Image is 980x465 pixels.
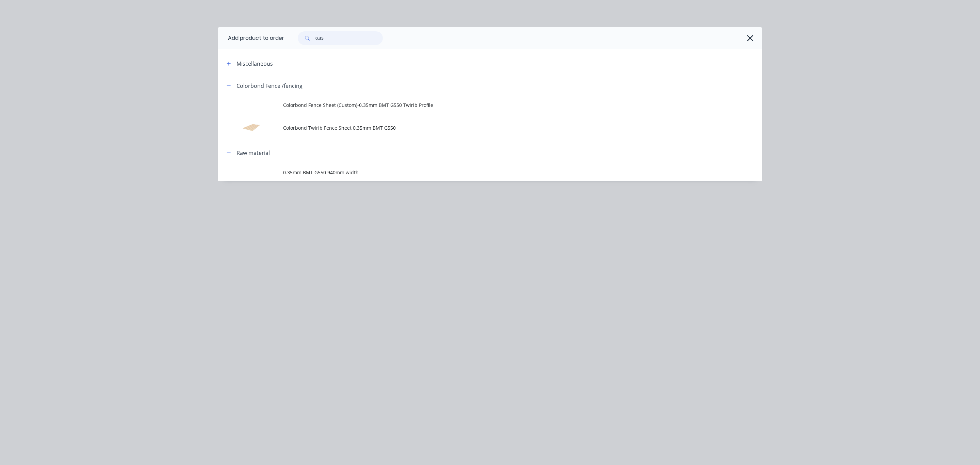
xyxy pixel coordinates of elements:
span: 0.35mm BMT G550 940mm width [283,169,666,176]
div: Add product to order [218,27,284,49]
div: Raw material [236,149,270,157]
input: Search... [315,31,383,45]
div: Miscellaneous [236,60,273,68]
span: Colorbond Twirib Fence Sheet 0.35mm BMT G550 [283,124,666,131]
span: Colorbond Fence Sheet (Custom)-0.35mm BMT G550 Twirib Profile [283,101,666,109]
div: Colorbond Fence /fencing [236,82,303,90]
